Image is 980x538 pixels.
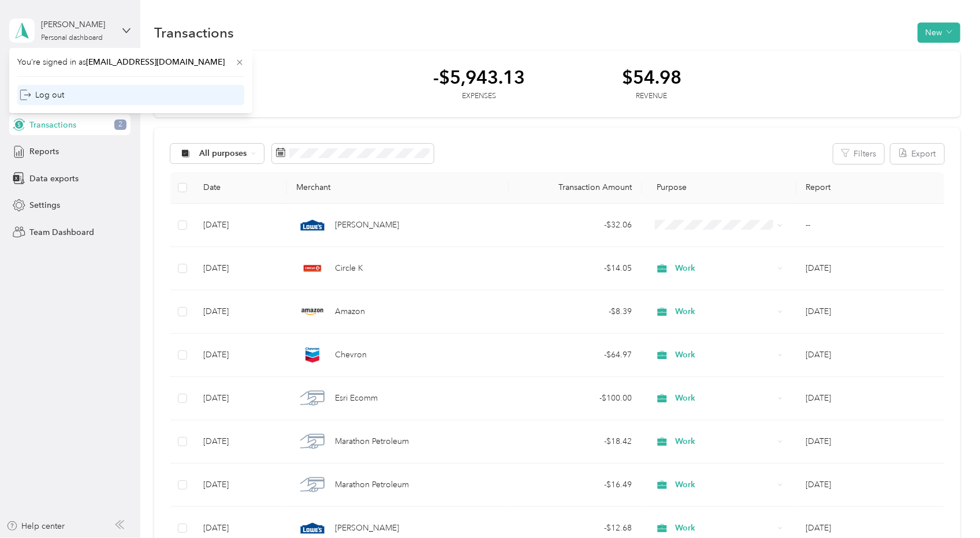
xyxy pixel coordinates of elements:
span: Marathon Petroleum [335,435,409,448]
span: All purposes [199,150,247,158]
span: Circle K [335,262,363,275]
div: Expenses [433,91,525,102]
div: - $8.39 [518,305,632,318]
div: - $14.05 [518,262,632,275]
span: Settings [29,199,60,211]
td: [DATE] [194,377,287,420]
div: - $100.00 [518,392,632,405]
span: 2 [114,119,126,130]
td: Aug 2025 [796,464,944,507]
div: - $18.42 [518,435,632,448]
button: Help center [6,520,65,532]
div: -$5,943.13 [433,67,525,87]
td: Aug 2025 [796,377,944,420]
iframe: Everlance-gr Chat Button Frame [915,473,980,538]
span: [PERSON_NAME] [335,219,399,231]
span: Purpose [651,182,687,192]
span: [PERSON_NAME] [335,522,399,535]
span: Chevron [335,349,367,361]
td: Aug 2025 [796,420,944,464]
img: Marathon Petroleum [300,473,325,497]
td: [DATE] [194,290,287,334]
img: Chevron [300,343,325,367]
span: [EMAIL_ADDRESS][DOMAIN_NAME] [86,57,225,67]
span: Work [675,522,774,535]
td: [DATE] [194,420,287,464]
span: Amazon [335,305,365,318]
div: - $16.49 [518,479,632,491]
div: - $64.97 [518,349,632,361]
button: Export [890,144,944,164]
td: Aug 2025 [796,247,944,290]
td: [DATE] [194,247,287,290]
td: [DATE] [194,464,287,507]
span: Reports [29,145,59,158]
td: [DATE] [194,204,287,247]
th: Report [796,172,944,204]
div: [PERSON_NAME] [41,18,113,31]
img: Marathon Petroleum [300,429,325,454]
span: Work [675,305,774,318]
span: Marathon Petroleum [335,479,409,491]
span: Transactions [29,119,76,131]
img: Lowe's [300,213,325,237]
div: Revenue [622,91,681,102]
span: You’re signed in as [17,56,244,68]
th: Transaction Amount [509,172,642,204]
div: $54.98 [622,67,681,87]
div: Log out [20,89,64,101]
span: Team Dashboard [29,226,94,238]
td: -- [796,204,944,247]
span: Work [675,262,774,275]
td: Aug 2025 [796,290,944,334]
th: Date [194,172,287,204]
span: Work [675,349,774,361]
td: Aug 2025 [796,334,944,377]
img: Amazon [300,300,325,324]
span: Work [675,435,774,448]
span: Work [675,479,774,491]
span: Work [675,392,774,405]
h1: Transactions [154,27,234,39]
button: New [918,23,960,43]
button: Filters [833,144,884,164]
div: Personal dashboard [41,35,103,42]
td: [DATE] [194,334,287,377]
span: Esri Ecomm [335,392,378,405]
div: - $32.06 [518,219,632,231]
img: Circle K [300,256,325,281]
span: Data exports [29,173,79,185]
img: Esri Ecomm [300,386,325,410]
div: - $12.68 [518,522,632,535]
th: Merchant [287,172,508,204]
